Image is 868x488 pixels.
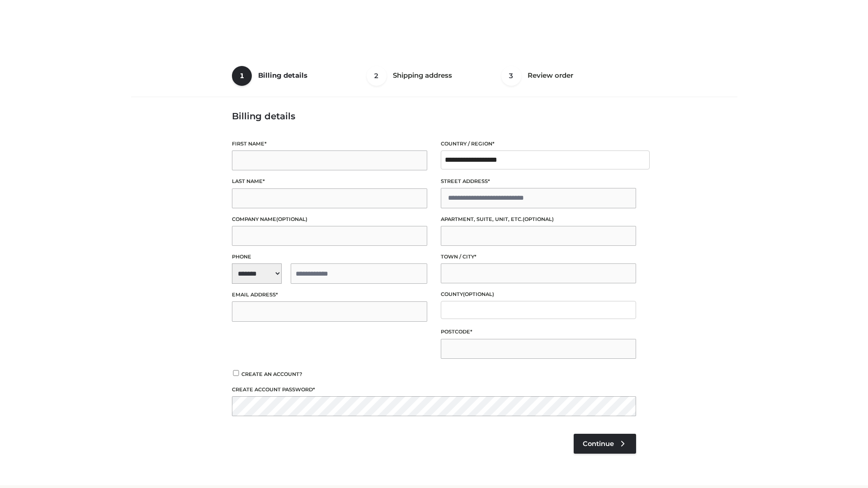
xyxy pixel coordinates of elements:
label: Email address [232,291,427,299]
a: Continue [574,434,636,454]
label: Country / Region [441,140,636,148]
label: Street address [441,177,636,186]
label: Town / City [441,253,636,261]
span: (optional) [523,216,554,222]
label: Apartment, suite, unit, etc. [441,215,636,224]
h3: Billing details [232,111,636,122]
label: County [441,290,636,299]
span: Billing details [258,71,307,80]
span: (optional) [463,291,494,297]
label: First name [232,140,427,148]
span: Continue [583,440,614,448]
label: Create account password [232,385,636,394]
label: Phone [232,253,427,261]
span: (optional) [276,216,307,222]
span: Create an account? [241,371,302,377]
label: Last name [232,177,427,186]
span: 2 [367,66,387,86]
span: Review order [528,71,573,80]
span: 1 [232,66,252,86]
label: Postcode [441,328,636,336]
label: Company name [232,215,427,224]
span: 3 [501,66,521,86]
input: Create an account? [232,370,240,376]
span: Shipping address [393,71,452,80]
